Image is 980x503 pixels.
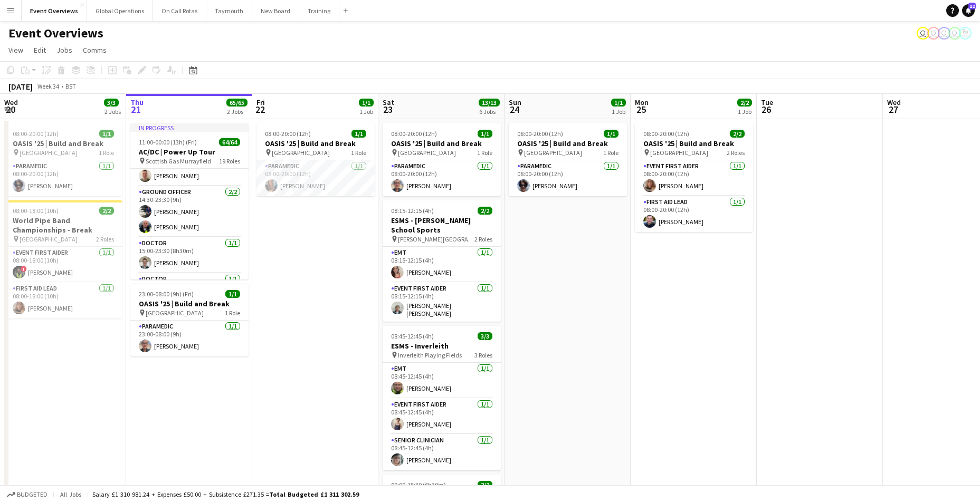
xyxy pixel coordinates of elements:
span: 08:45-12:45 (4h) [391,332,434,340]
span: 08:00-20:00 (12h) [13,130,59,138]
div: 08:00-20:00 (12h)1/1OASIS '25 | Build and Break [GEOGRAPHIC_DATA]1 RoleParamedic1/108:00-20:00 (1... [256,123,375,196]
span: 3/3 [478,332,492,340]
span: 08:00-20:00 (12h) [643,130,689,138]
span: 11:00-00:00 (13h) (Fri) [139,138,197,146]
h3: ESMS - Inverleith [383,341,501,351]
span: Fri [256,98,265,107]
app-card-role: Senior Clinician1/108:45-12:45 (4h)[PERSON_NAME] [383,434,501,470]
h3: OASIS '25 | Build and Break [4,139,122,148]
span: 13/13 [479,99,500,107]
app-card-role: First Aid Lead1/108:00-18:00 (10h)[PERSON_NAME] [4,283,122,318]
div: 6 Jobs [479,108,499,115]
span: 23:00-08:00 (9h) (Fri) [139,290,194,298]
app-job-card: 08:00-18:00 (10h)2/2World Pipe Band Championships - Break [GEOGRAPHIC_DATA]2 RolesEvent First Aid... [4,200,122,318]
span: 1/1 [99,130,114,138]
span: 65/65 [226,99,248,107]
span: 1/1 [359,99,374,107]
span: Tue [761,98,773,107]
div: In progress [130,123,249,132]
app-job-card: 08:00-20:00 (12h)1/1OASIS '25 | Build and Break [GEOGRAPHIC_DATA]1 RoleParamedic1/108:00-20:00 (1... [509,123,627,196]
app-card-role: EMT1/108:45-12:45 (4h)[PERSON_NAME] [383,363,501,399]
app-job-card: 23:00-08:00 (9h) (Fri)1/1OASIS '25 | Build and Break [GEOGRAPHIC_DATA]1 RoleParamedic1/123:00-08:... [130,284,249,356]
span: 1 Role [603,149,619,157]
span: 2/2 [478,207,492,215]
span: Edit [34,45,46,55]
app-job-card: 08:15-12:15 (4h)2/2ESMS - [PERSON_NAME] School Sports [PERSON_NAME][GEOGRAPHIC_DATA]2 RolesEMT1/1... [383,200,501,322]
span: [GEOGRAPHIC_DATA] [20,149,78,157]
h3: OASIS '25 | Build and Break [130,299,249,308]
div: 2 Jobs [227,108,247,115]
app-card-role: Paramedic1/108:00-20:00 (12h)[PERSON_NAME] [4,160,122,196]
div: 1 Job [612,108,625,115]
h3: OASIS '25 | Build and Break [383,139,501,148]
span: 08:00-20:00 (12h) [391,130,437,138]
button: Training [299,1,339,21]
span: 2 Roles [474,235,492,243]
span: [PERSON_NAME][GEOGRAPHIC_DATA] [398,235,474,243]
span: 3 Roles [474,351,492,359]
button: Taymouth [206,1,252,21]
app-card-role: Ground Officer2/214:30-23:30 (9h)[PERSON_NAME][PERSON_NAME] [130,186,249,237]
span: Budgeted [17,491,47,498]
app-job-card: 08:45-12:45 (4h)3/3ESMS - Inverleith Inverleith Playing Fields3 RolesEMT1/108:45-12:45 (4h)[PERSO... [383,326,501,470]
app-job-card: 08:00-20:00 (12h)2/2OASIS '25 | Build and Break [GEOGRAPHIC_DATA]2 RolesEvent First Aider1/108:00... [635,123,753,232]
div: [DATE] [8,81,33,92]
span: 1/1 [225,290,240,298]
h3: ESMS - [PERSON_NAME] School Sports [383,216,501,235]
span: 21 [129,103,144,115]
span: 19 Roles [219,157,240,165]
span: [GEOGRAPHIC_DATA] [272,149,330,157]
div: 1 Job [738,108,751,115]
h3: World Pipe Band Championships - Break [4,216,122,235]
span: Thu [130,98,144,107]
button: Event Overviews [22,1,87,21]
app-card-role: EMT1/108:15-12:15 (4h)[PERSON_NAME] [383,247,501,283]
span: Inverleith Playing Fields [398,351,462,359]
button: On Call Rotas [153,1,206,21]
span: Wed [4,98,18,107]
span: 2/2 [478,481,492,489]
span: 1 Role [225,309,240,317]
span: 27 [886,103,901,115]
span: [GEOGRAPHIC_DATA] [524,149,582,157]
span: 08:15-12:15 (4h) [391,207,434,215]
div: BST [65,82,76,90]
app-job-card: 08:00-20:00 (12h)1/1OASIS '25 | Build and Break [GEOGRAPHIC_DATA]1 RoleParamedic1/108:00-20:00 (1... [383,123,501,196]
span: 22 [255,103,265,115]
app-card-role: Event First Aider1/108:00-20:00 (12h)[PERSON_NAME] [635,160,753,196]
span: 2/2 [99,207,114,215]
app-card-role: First Aid Lead1/108:00-20:00 (12h)[PERSON_NAME] [635,196,753,232]
a: View [4,43,27,57]
button: New Board [252,1,299,21]
span: 1 Role [351,149,366,157]
span: Comms [83,45,107,55]
span: 64/64 [219,138,240,146]
h3: AC/DC | Power Up Tour [130,147,249,157]
span: 1 Role [477,149,492,157]
span: 1/1 [604,130,619,138]
span: 3/3 [104,99,119,107]
h3: OASIS '25 | Build and Break [256,139,375,148]
app-card-role: Event First Aider1/108:45-12:45 (4h)[PERSON_NAME] [383,399,501,434]
span: 09:00-15:30 (6h30m) [391,481,446,489]
app-user-avatar: Operations Team [927,27,940,40]
span: Jobs [56,45,72,55]
app-job-card: In progress11:00-00:00 (13h) (Fri)64/64AC/DC | Power Up Tour Scottish Gas Murrayfield19 Roles[PER... [130,123,249,279]
span: Sat [383,98,394,107]
span: 2/2 [737,99,752,107]
span: 26 [759,103,773,115]
span: 1/1 [351,130,366,138]
span: 23 [381,103,394,115]
span: 12 [968,3,976,9]
h3: OASIS '25 | Build and Break [509,139,627,148]
span: 2 Roles [96,235,114,243]
span: [GEOGRAPHIC_DATA] [650,149,708,157]
button: Budgeted [5,489,49,500]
